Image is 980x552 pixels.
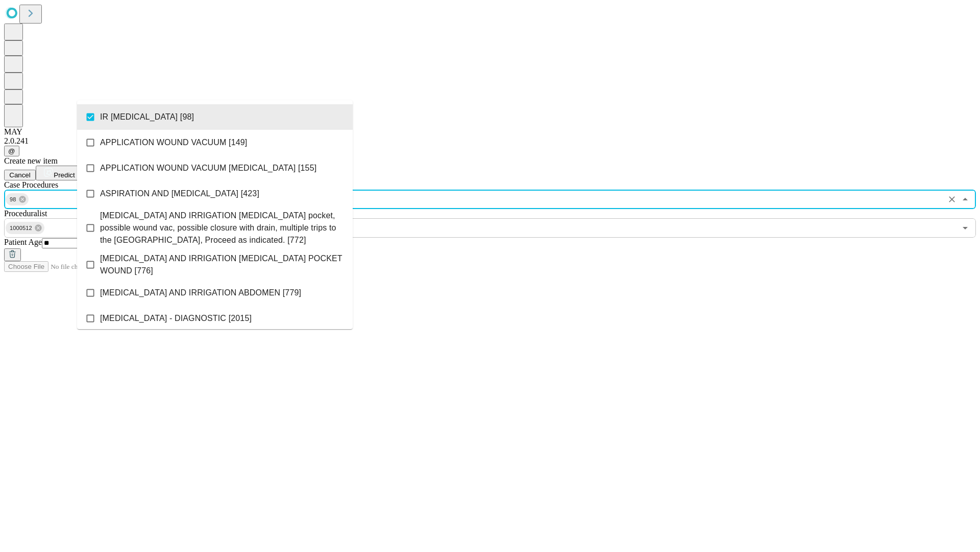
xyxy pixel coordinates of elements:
[36,166,83,180] button: Predict
[945,192,959,206] button: Clear
[958,192,972,206] button: Close
[4,136,976,146] div: 2.0.241
[100,312,252,325] span: [MEDICAL_DATA] - DIAGNOSTIC [2015]
[100,162,316,174] span: APPLICATION WOUND VACUUM [MEDICAL_DATA] [155]
[4,238,42,246] span: Patient Age
[100,136,247,149] span: APPLICATION WOUND VACUUM [149]
[4,180,58,189] span: Scheduled Procedure
[100,287,301,299] span: [MEDICAL_DATA] AND IRRIGATION ABDOMEN [779]
[100,210,345,246] span: [MEDICAL_DATA] AND IRRIGATION [MEDICAL_DATA] pocket, possible wound vac, possible closure with dr...
[4,127,976,136] div: MAY
[4,156,58,165] span: Create new item
[958,221,972,235] button: Open
[54,171,75,179] span: Predict
[100,111,194,123] span: IR [MEDICAL_DATA] [98]
[8,147,15,155] span: @
[4,209,47,218] span: Proceduralist
[6,194,20,205] span: 98
[6,193,29,205] div: 98
[100,188,259,200] span: ASPIRATION AND [MEDICAL_DATA] [423]
[4,146,19,156] button: @
[100,252,345,277] span: [MEDICAL_DATA] AND IRRIGATION [MEDICAL_DATA] POCKET WOUND [776]
[6,222,44,234] div: 1000512
[4,170,36,180] button: Cancel
[6,222,36,234] span: 1000512
[9,171,31,179] span: Cancel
